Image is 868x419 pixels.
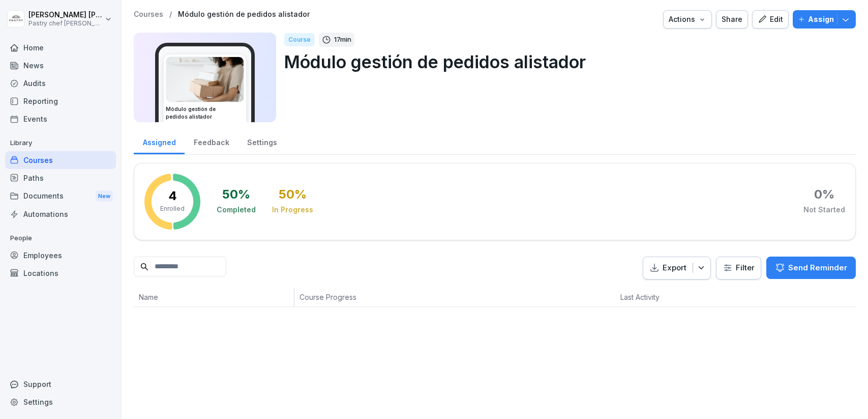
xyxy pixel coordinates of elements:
[222,188,250,201] div: 50 %
[722,14,742,25] div: Share
[217,205,256,215] div: Completed
[279,188,307,201] div: 50 %
[284,49,848,75] p: Módulo gestión de pedidos alistador
[5,187,116,206] div: Documents
[643,257,711,280] button: Export
[808,14,834,25] p: Assign
[723,263,755,273] div: Filter
[814,188,834,201] div: 0 %
[334,35,351,45] p: 17 min
[669,14,706,25] div: Actions
[663,10,712,29] button: Actions
[5,39,116,57] a: Home
[272,205,313,215] div: In Progress
[5,393,116,411] a: Settings
[28,20,103,27] p: Pastry chef [PERSON_NAME] y Cocina gourmet
[169,10,172,19] p: /
[178,10,310,19] a: Módulo gestión de pedidos alistador
[5,110,116,128] a: Events
[752,10,789,29] button: Edit
[160,204,185,213] p: Enrolled
[168,190,177,202] p: 4
[788,262,847,273] p: Send Reminder
[28,11,103,19] p: [PERSON_NAME] [PERSON_NAME]
[185,128,238,154] a: Feedback
[139,292,289,302] p: Name
[5,74,116,92] a: Audits
[793,10,856,29] button: Assign
[5,151,116,169] a: Courses
[5,264,116,282] a: Locations
[5,187,116,206] a: DocumentsNew
[96,190,113,202] div: New
[758,14,783,25] div: Edit
[166,57,244,102] img: iaen9j96uzhvjmkazu9yscya.png
[5,205,116,223] a: Automations
[5,135,116,151] p: Library
[5,375,116,393] div: Support
[716,257,761,279] button: Filter
[238,128,286,154] a: Settings
[284,33,315,46] div: Course
[716,10,748,29] button: Share
[5,169,116,187] a: Paths
[166,105,244,121] h3: Módulo gestión de pedidos alistador
[5,57,116,74] a: News
[620,292,710,302] p: Last Activity
[5,230,116,246] p: People
[663,262,686,274] p: Export
[766,257,856,279] button: Send Reminder
[134,128,185,154] a: Assigned
[803,205,845,215] div: Not Started
[300,292,490,302] p: Course Progress
[5,246,116,264] a: Employees
[134,10,163,19] a: Courses
[5,92,116,110] a: Reporting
